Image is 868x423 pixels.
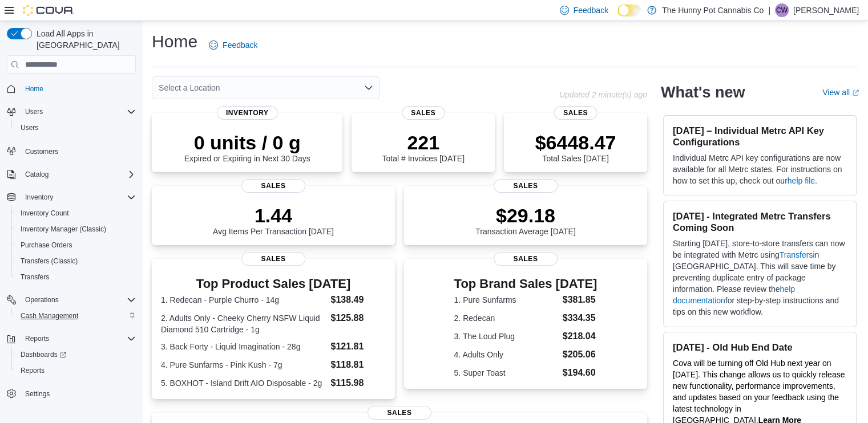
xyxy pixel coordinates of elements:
button: Cash Management [11,308,140,324]
span: CW [776,3,788,17]
img: Cova [23,5,74,16]
span: Operations [25,295,59,304]
span: Transfers [16,270,136,284]
span: Inventory Manager (Classic) [21,225,106,234]
span: Sales [402,106,445,120]
a: Purchase Orders [16,238,77,252]
span: Sales [241,252,305,266]
dd: $205.06 [563,348,597,361]
span: Transfers (Classic) [16,254,136,268]
div: Total Sales [DATE] [535,131,616,163]
span: Inventory Count [21,209,69,218]
div: Expired or Expiring in Next 30 Days [184,131,310,163]
a: View allExternal link [822,88,859,97]
span: Sales [368,406,431,420]
button: Reports [21,332,54,345]
span: Dashboards [21,350,66,359]
button: Users [11,120,140,136]
dd: $115.98 [330,376,385,390]
p: Starting [DATE], store-to-store transfers can now be integrated with Metrc using in [GEOGRAPHIC_D... [673,238,847,318]
span: Users [21,123,38,132]
a: help file [788,176,815,185]
a: Users [16,121,43,135]
h3: [DATE] – Individual Metrc API Key Configurations [673,125,847,148]
div: Avg Items Per Transaction [DATE] [213,204,334,236]
span: Reports [25,334,49,343]
a: Settings [21,387,54,401]
span: Reports [21,332,136,345]
span: Transfers (Classic) [21,257,78,266]
span: Reports [16,364,136,377]
span: Reports [21,366,45,375]
a: Reports [16,364,49,377]
dt: 2. Redecan [454,312,558,324]
a: Customers [21,145,63,158]
button: Catalog [21,168,53,181]
button: Purchase Orders [11,237,140,253]
span: Users [25,107,43,116]
span: Sales [554,106,597,120]
h2: What's new [661,83,745,101]
button: Customers [2,143,140,159]
h3: Top Brand Sales [DATE] [454,277,597,291]
dt: 5. BOXHOT - Island Drift AIO Disposable - 2g [161,377,326,389]
dd: $194.60 [563,366,597,380]
a: Inventory Count [16,206,74,220]
p: Updated 2 minute(s) ago [559,90,647,99]
span: Home [21,82,136,96]
dt: 3. The Loud Plug [454,331,558,342]
p: [PERSON_NAME] [793,3,859,17]
a: Transfers [780,250,813,259]
p: The Hunny Pot Cannabis Co [662,3,764,17]
span: Feedback [223,39,257,51]
span: Sales [494,179,558,193]
span: Customers [21,144,136,158]
p: 0 units / 0 g [184,131,310,154]
span: Catalog [21,168,136,181]
button: Open list of options [364,83,373,92]
span: Customers [25,147,58,156]
dd: $118.81 [330,358,385,372]
span: Settings [21,387,136,401]
span: Inventory Manager (Classic) [16,222,136,236]
h3: Top Product Sales [DATE] [161,277,386,291]
button: Settings [2,385,140,402]
span: Inventory [25,193,53,202]
p: $6448.47 [535,131,616,154]
button: Inventory [21,190,58,204]
button: Users [21,105,47,119]
div: Total # Invoices [DATE] [382,131,464,163]
span: Feedback [574,5,608,16]
a: Transfers (Classic) [16,254,82,268]
button: Users [2,104,140,120]
span: Cash Management [21,311,78,320]
span: Load All Apps in [GEOGRAPHIC_DATA] [32,28,136,51]
p: 221 [382,131,464,154]
button: Inventory Count [11,205,140,221]
dd: $218.04 [563,330,597,343]
h3: [DATE] - Integrated Metrc Transfers Coming Soon [673,210,847,233]
dd: $138.49 [330,293,385,307]
dt: 2. Adults Only - Cheeky Cherry NSFW Liquid Diamond 510 Cartridge - 1g [161,312,326,335]
span: Catalog [25,170,49,179]
a: Home [21,82,48,96]
span: Sales [241,179,305,193]
h3: [DATE] - Old Hub End Date [673,341,847,353]
h1: Home [152,30,197,53]
p: | [768,3,770,17]
span: Home [25,84,43,93]
span: Users [16,121,136,135]
div: Transaction Average [DATE] [475,204,576,236]
span: Settings [25,389,50,398]
p: Individual Metrc API key configurations are now available for all Metrc states. For instructions ... [673,152,847,186]
span: Inventory [217,106,278,120]
button: Transfers (Classic) [11,253,140,269]
a: Feedback [204,34,262,56]
p: $29.18 [475,204,576,227]
dt: 4. Adults Only [454,349,558,360]
span: Purchase Orders [21,241,72,250]
dd: $381.85 [563,293,597,307]
span: Users [21,105,136,119]
button: Reports [11,363,140,379]
span: Cash Management [16,309,136,323]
